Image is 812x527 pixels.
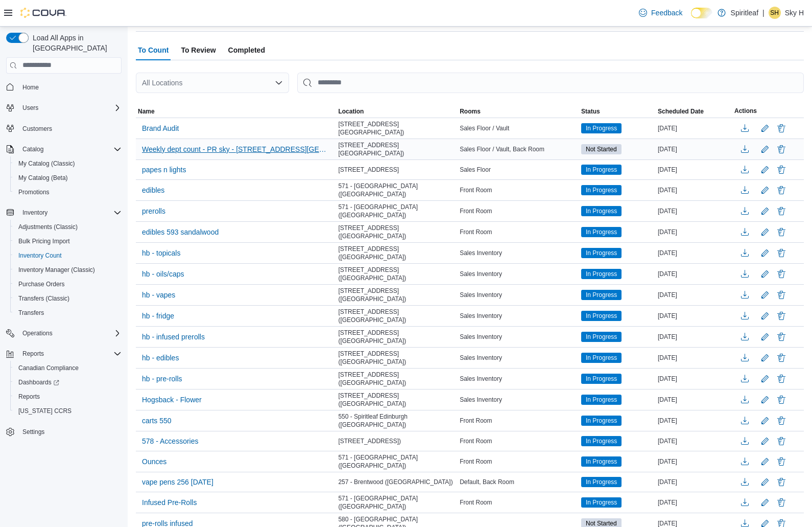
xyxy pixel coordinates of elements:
span: 571 - [GEOGRAPHIC_DATA] ([GEOGRAPHIC_DATA]) [338,453,456,470]
span: hb - edibles [142,353,179,363]
span: 571 - [GEOGRAPHIC_DATA] ([GEOGRAPHIC_DATA]) [338,182,456,198]
span: Transfers [14,307,122,319]
span: Hogsback - Flower [142,395,202,405]
button: Delete [775,289,787,301]
span: edibles [142,185,164,195]
span: Name [138,107,155,116]
button: Home [2,80,126,95]
a: My Catalog (Classic) [14,157,79,170]
button: [US_STATE] CCRS [10,404,126,418]
div: [DATE] [656,415,732,427]
span: In Progress [586,269,617,279]
button: Customers [2,121,126,136]
button: Delete [775,164,787,176]
button: Operations [18,327,57,339]
span: Dashboards [14,376,122,388]
a: [US_STATE] CCRS [14,405,76,417]
span: Reports [22,350,44,358]
button: Rooms [458,105,579,118]
span: Scheduled Date [658,107,704,116]
div: Front Room [458,184,579,196]
span: [STREET_ADDRESS] ([GEOGRAPHIC_DATA]) [338,266,456,282]
div: [DATE] [656,289,732,301]
div: Front Room [458,496,579,509]
button: hb - pre-rolls [138,371,186,386]
span: [STREET_ADDRESS][GEOGRAPHIC_DATA]) [338,141,456,157]
button: Delete [775,268,787,280]
span: Inventory [18,207,122,219]
button: Name [136,105,336,118]
span: In Progress [586,124,617,133]
span: [STREET_ADDRESS] ([GEOGRAPHIC_DATA]) [338,308,456,324]
span: In Progress [581,311,622,321]
span: [STREET_ADDRESS] ([GEOGRAPHIC_DATA]) [338,371,456,387]
span: In Progress [586,165,617,174]
span: 257 - Brentwood ([GEOGRAPHIC_DATA]) [338,478,452,486]
button: Inventory Manager (Classic) [10,263,126,277]
button: Open list of options [275,79,283,87]
span: prerolls [142,206,165,216]
div: Sales Inventory [458,289,579,301]
span: In Progress [581,477,622,487]
span: papes n lights [142,165,186,175]
span: Dashboards [18,378,59,386]
span: In Progress [586,457,617,466]
button: Edit count details [759,203,771,219]
a: Home [18,81,43,94]
span: In Progress [586,353,617,362]
button: Adjustments (Classic) [10,220,126,234]
span: Customers [22,125,52,133]
button: Delete [775,373,787,385]
button: Edit count details [759,454,771,469]
span: In Progress [586,498,617,507]
span: In Progress [586,437,617,446]
button: Transfers [10,306,126,320]
span: In Progress [586,395,617,404]
span: [STREET_ADDRESS] [338,166,399,174]
span: Operations [18,327,122,339]
span: In Progress [581,165,622,175]
button: Inventory [2,205,126,220]
button: Reports [10,389,126,404]
div: Sales Inventory [458,394,579,406]
span: Load All Apps in [GEOGRAPHIC_DATA] [29,33,122,53]
span: Status [581,107,600,116]
span: In Progress [581,206,622,216]
span: Users [22,104,38,112]
button: Edit count details [759,495,771,510]
span: Home [18,81,122,94]
button: prerolls [138,203,170,219]
button: Edit count details [759,350,771,365]
button: carts 550 [138,413,176,428]
a: Dashboards [10,375,126,389]
span: Purchase Orders [14,278,122,290]
span: Reports [18,393,40,401]
span: In Progress [581,416,622,426]
span: To Count [138,40,169,60]
span: Inventory Count [18,251,62,260]
a: Promotions [14,186,54,198]
span: In Progress [581,456,622,467]
button: Edit count details [759,474,771,490]
button: edibles 593 sandalwood [138,224,223,240]
button: Edit count details [759,142,771,157]
button: hb - edibles [138,350,183,365]
div: [DATE] [656,455,732,468]
span: In Progress [586,207,617,216]
p: Sky H [785,7,804,19]
span: Catalog [18,143,122,155]
span: In Progress [581,395,622,405]
div: [DATE] [656,373,732,385]
span: In Progress [586,477,617,487]
span: In Progress [586,290,617,300]
span: Transfers [18,309,44,317]
span: 550 - Spiritleaf Edinburgh ([GEOGRAPHIC_DATA]) [338,413,456,429]
button: Edit count details [759,413,771,428]
button: Delete [775,310,787,322]
div: Sales Inventory [458,373,579,385]
button: Delete [775,184,787,196]
button: Catalog [18,143,47,155]
span: In Progress [581,497,622,508]
span: Promotions [14,186,122,198]
input: This is a search bar. After typing your query, hit enter to filter the results lower in the page. [297,73,804,93]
